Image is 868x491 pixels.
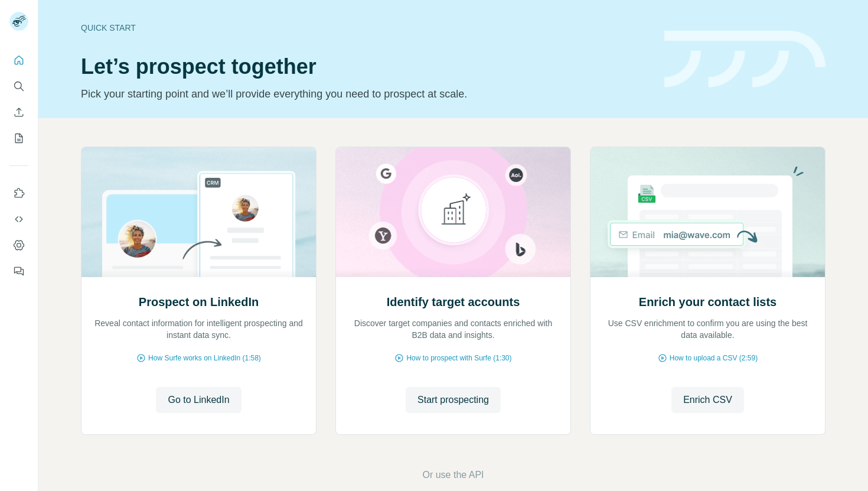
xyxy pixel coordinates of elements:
span: How to upload a CSV (2:59) [670,353,758,363]
div: Quick start [81,22,650,34]
span: How to prospect with Surfe (1:30) [406,353,511,363]
img: Identify target accounts [335,147,571,277]
button: Enrich CSV [9,102,28,123]
button: Enrich CSV [671,387,744,413]
button: Quick start [9,50,28,71]
button: Search [9,76,28,97]
span: How Surfe works on LinkedIn (1:58) [148,353,261,363]
p: Discover target companies and contacts enriched with B2B data and insights. [348,317,559,341]
span: Enrich CSV [683,393,732,407]
h2: Prospect on LinkedIn [139,294,259,310]
button: Or use the API [422,468,484,482]
button: My lists [9,128,28,149]
button: Feedback [9,261,28,282]
p: Pick your starting point and we’ll provide everything you need to prospect at scale. [81,86,650,102]
h2: Enrich your contact lists [639,294,776,310]
span: Start prospecting [417,393,489,407]
button: Use Surfe API [9,209,28,230]
button: Start prospecting [406,387,501,413]
h2: Identify target accounts [387,294,520,310]
h1: Let’s prospect together [81,55,650,79]
button: Go to LinkedIn [156,387,241,413]
p: Reveal contact information for intelligent prospecting and instant data sync. [93,317,304,341]
img: banner [664,31,825,88]
p: Use CSV enrichment to confirm you are using the best data available. [602,317,813,341]
img: Enrich your contact lists [590,147,825,277]
span: Go to LinkedIn [168,393,229,407]
button: Use Surfe on LinkedIn [9,183,28,204]
button: Dashboard [9,235,28,256]
img: Prospect on LinkedIn [81,147,316,277]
